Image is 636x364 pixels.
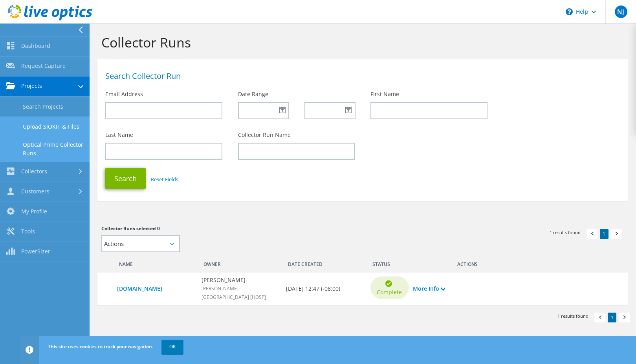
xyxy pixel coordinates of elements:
[238,90,268,98] label: Date Range
[202,276,282,284] b: [PERSON_NAME]
[608,313,616,322] a: 1
[105,90,143,98] label: Email Address
[198,256,282,269] div: Owner
[117,284,194,293] a: [DOMAIN_NAME]
[550,229,581,236] span: 1 results found
[600,229,609,239] a: 1
[286,284,340,293] b: [DATE] 12:47 (-08:00)
[367,256,409,269] div: Status
[413,284,445,293] a: More Info
[370,90,399,98] label: First Name
[282,256,367,269] div: Date Created
[105,72,616,80] h1: Search Collector Run
[566,8,573,15] svg: \n
[105,168,146,189] button: Search
[48,343,153,350] span: This site uses cookies to track your navigation.
[202,285,266,300] span: [PERSON_NAME][GEOGRAPHIC_DATA] [HOSP]
[615,5,627,18] span: NJ
[101,224,355,233] h3: Collector Runs selected 0
[377,288,402,297] span: Complete
[557,313,588,319] span: 1 results found
[105,131,133,139] label: Last Name
[151,176,178,183] a: Reset Fields
[161,340,183,354] a: OK
[238,131,291,139] label: Collector Run Name
[451,256,620,269] div: Actions
[113,256,198,269] div: Name
[101,34,620,51] h1: Collector Runs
